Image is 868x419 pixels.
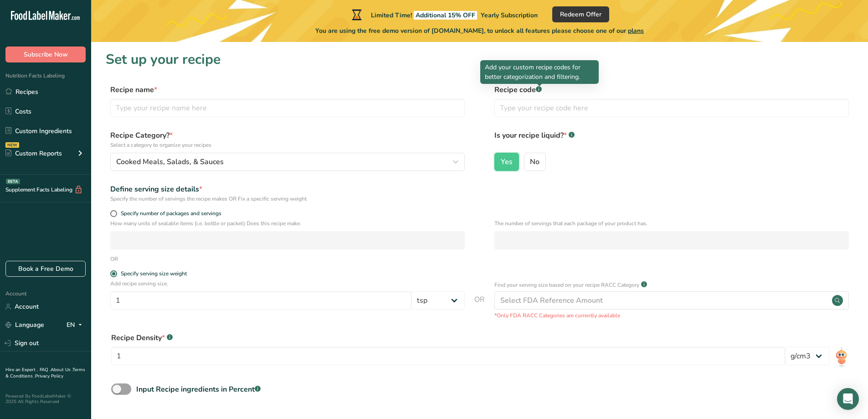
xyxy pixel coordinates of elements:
[117,210,221,217] span: Specify number of packages and servings
[350,9,538,20] div: Limited Time!
[110,99,465,117] input: Type your recipe name here
[110,141,465,149] p: Select a category to organize your recipes
[494,281,639,289] p: Find your serving size based on your recipe RACC Category
[5,261,86,277] a: Book a Free Demo
[121,270,187,277] div: Specify serving size weight
[6,179,20,184] div: BETA
[110,130,465,149] label: Recipe Category?
[560,10,601,19] span: Redeem Offer
[501,157,513,166] span: Yes
[315,26,644,36] span: You are using the free demo version of [DOMAIN_NAME], to unlock all features please choose one of...
[67,320,86,331] div: EN
[40,367,51,373] a: FAQ .
[110,153,465,171] button: Cooked Meals, Salads, & Sauces
[835,347,848,367] img: ai-bot.1dcbe71.gif
[110,291,411,310] input: Type your serving size here
[481,11,538,20] span: Yearly Subscription
[5,393,86,404] div: Powered By FoodLabelMaker © 2025 All Rights Reserved
[474,294,485,320] span: OR
[24,50,68,59] span: Subscribe Now
[110,195,465,203] div: Specify the number of servings the recipe makes OR Fix a specific serving weight
[110,84,465,95] label: Recipe name
[136,384,261,395] div: Input Recipe ingredients in Percent
[494,311,849,320] p: *Only FDA RACC Categories are currently available
[494,219,849,228] p: The number of servings that each package of your product has.
[5,367,38,373] a: Hire an Expert .
[414,11,477,20] span: Additional 15% OFF
[111,347,785,365] input: Type your density here
[5,47,86,62] button: Subscribe Now
[485,62,594,82] p: Add your custom recipe codes for better categorization and filtering.
[530,157,539,166] span: No
[500,295,603,306] div: Select FDA Reference Amount
[110,184,465,195] div: Define serving size details
[5,142,19,148] div: NEW
[5,317,44,333] a: Language
[5,367,85,379] a: Terms & Conditions .
[837,388,859,410] div: Open Intercom Messenger
[494,84,849,95] label: Recipe code
[5,149,62,158] div: Custom Reports
[110,279,465,288] p: Add recipe serving size.
[106,49,853,70] h1: Set up your recipe
[494,99,849,117] input: Type your recipe code here
[494,130,849,149] label: Is your recipe liquid?
[110,255,118,263] div: OR
[110,219,465,228] p: How many units of sealable items (i.e. bottle or packet) Does this recipe make.
[116,156,224,167] span: Cooked Meals, Salads, & Sauces
[51,367,72,373] a: About Us .
[111,332,785,343] div: Recipe Density
[35,373,63,379] a: Privacy Policy
[552,6,609,22] button: Redeem Offer
[628,26,644,35] span: plans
